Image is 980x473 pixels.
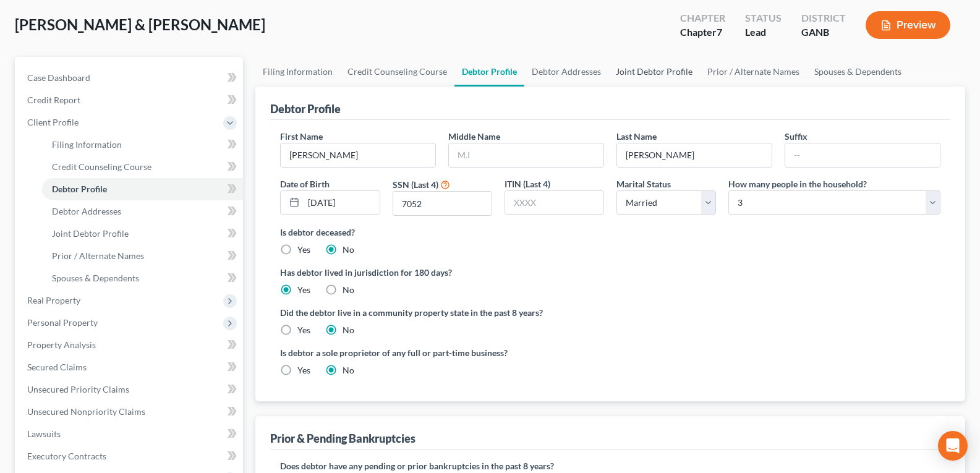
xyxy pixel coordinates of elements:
label: How many people in the household? [728,177,867,190]
label: Did the debtor live in a community property state in the past 8 years? [280,306,940,319]
label: No [343,364,354,377]
label: Is debtor a sole proprietor of any full or part-time business? [280,346,604,359]
a: Lawsuits [17,423,243,445]
span: Debtor Addresses [52,206,121,216]
label: Suffix [785,130,807,143]
span: [PERSON_NAME] & [PERSON_NAME] [15,15,265,33]
label: Yes [297,244,310,256]
span: Real Property [27,295,80,305]
label: SSN (Last 4) [393,178,438,191]
a: Filing Information [42,134,243,156]
a: Debtor Addresses [524,57,608,87]
span: Spouses & Dependents [52,273,139,283]
input: -- [785,143,940,167]
div: Debtor Profile [270,101,341,116]
span: Credit Report [27,95,80,105]
div: Chapter [680,11,725,25]
input: XXXX [505,191,603,215]
label: Last Name [616,130,657,143]
a: Prior / Alternate Names [42,245,243,267]
a: Debtor Addresses [42,200,243,223]
span: Client Profile [27,117,79,127]
a: Property Analysis [17,334,243,356]
label: Date of Birth [280,177,330,190]
span: Personal Property [27,317,98,328]
label: ITIN (Last 4) [505,177,550,190]
span: 7 [717,26,722,38]
input: MM/DD/YYYY [304,191,379,215]
a: Joint Debtor Profile [42,223,243,245]
input: -- [281,143,435,167]
span: Executory Contracts [27,451,106,461]
div: District [801,11,846,25]
a: Unsecured Priority Claims [17,378,243,401]
a: Debtor Profile [454,57,524,87]
a: Spouses & Dependents [807,57,909,87]
span: Filing Information [52,139,122,150]
span: Debtor Profile [52,184,107,194]
a: Filing Information [255,57,340,87]
span: Property Analysis [27,339,96,350]
div: Status [745,11,782,25]
label: Yes [297,284,310,296]
span: Prior / Alternate Names [52,250,144,261]
a: Executory Contracts [17,445,243,467]
a: Case Dashboard [17,67,243,89]
a: Joint Debtor Profile [608,57,700,87]
input: -- [617,143,772,167]
span: Unsecured Priority Claims [27,384,129,394]
div: Lead [745,25,782,40]
label: Yes [297,364,310,377]
a: Credit Report [17,89,243,111]
label: Yes [297,324,310,336]
a: Debtor Profile [42,178,243,200]
a: Secured Claims [17,356,243,378]
span: Case Dashboard [27,72,90,83]
button: Preview [866,11,950,39]
a: Credit Counseling Course [42,156,243,178]
label: No [343,324,354,336]
label: No [343,284,354,296]
span: Credit Counseling Course [52,161,151,172]
a: Unsecured Nonpriority Claims [17,401,243,423]
label: Middle Name [448,130,500,143]
label: No [343,244,354,256]
a: Spouses & Dependents [42,267,243,289]
a: Prior / Alternate Names [700,57,807,87]
input: M.I [449,143,603,167]
span: Secured Claims [27,362,87,372]
span: Unsecured Nonpriority Claims [27,406,145,417]
div: Chapter [680,25,725,40]
span: Lawsuits [27,428,61,439]
label: First Name [280,130,323,143]
label: Has debtor lived in jurisdiction for 180 days? [280,266,940,279]
label: Marital Status [616,177,671,190]
input: XXXX [393,192,492,215]
label: Is debtor deceased? [280,226,940,239]
a: Credit Counseling Course [340,57,454,87]
div: Prior & Pending Bankruptcies [270,431,415,446]
div: Open Intercom Messenger [938,431,968,461]
div: GANB [801,25,846,40]
span: Joint Debtor Profile [52,228,129,239]
label: Does debtor have any pending or prior bankruptcies in the past 8 years? [280,459,940,472]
